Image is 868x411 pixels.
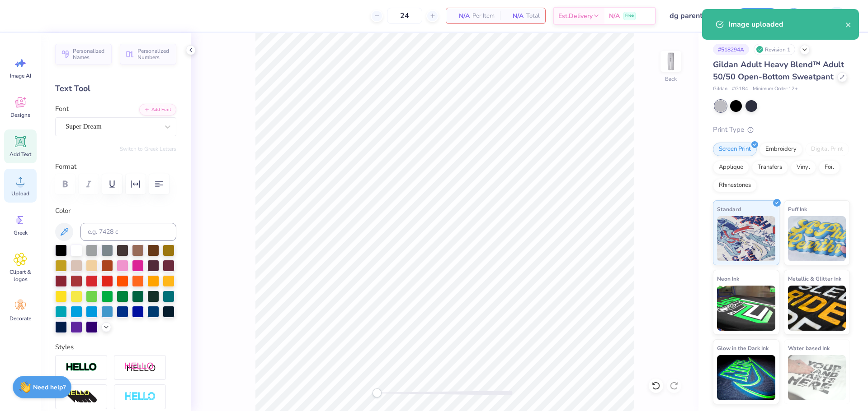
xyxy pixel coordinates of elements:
[139,104,176,115] button: Add Font
[788,343,830,353] span: Water based Ink
[788,204,807,214] span: Puff Ink
[845,19,852,30] button: close
[759,143,802,156] div: Embroidery
[80,223,176,241] input: e.g. 7428 c
[10,72,31,79] span: Image AI
[124,362,156,373] img: Shadow
[717,343,769,353] span: Glow in the Dark Ink
[717,274,739,283] span: Neon Ink
[55,104,69,114] label: Font
[713,59,844,82] span: Gildan Adult Heavy Blend™ Adult 50/50 Open-Bottom Sweatpant
[55,162,176,172] label: Format
[717,204,741,214] span: Standard
[713,85,727,93] span: Gildan
[124,392,156,402] img: Negative Space
[713,161,749,174] div: Applique
[713,44,749,55] div: # 518294A
[73,48,106,60] span: Personalized Names
[753,85,798,93] span: Minimum Order: 12 +
[752,161,788,174] div: Transfers
[10,111,30,119] span: Designs
[9,315,31,322] span: Decorate
[713,179,757,192] div: Rhinestones
[828,7,846,25] img: Vincent Lloyd Laurel
[665,75,677,83] div: Back
[452,11,470,21] span: N/A
[9,151,31,158] span: Add Text
[120,145,176,152] button: Switch to Greek Letters
[14,229,28,236] span: Greek
[5,268,35,283] span: Clipart & logos
[805,143,849,156] div: Digital Print
[66,362,97,373] img: Stroke
[609,11,620,21] span: N/A
[472,11,495,21] span: Per Item
[55,342,74,352] label: Styles
[788,286,846,331] img: Metallic & Glitter Ink
[66,390,97,404] img: 3D Illusion
[717,355,775,400] img: Glow in the Dark Ink
[717,286,775,331] img: Neon Ink
[11,190,29,197] span: Upload
[387,8,422,24] input: – –
[788,355,846,400] img: Water based Ink
[732,85,748,93] span: # G184
[663,7,729,25] input: Untitled Design
[373,388,382,397] div: Accessibility label
[728,19,845,30] div: Image uploaded
[819,161,840,174] div: Foil
[813,7,850,25] a: VL
[137,48,171,60] span: Personalized Numbers
[558,11,593,21] span: Est. Delivery
[788,274,841,283] span: Metallic & Glitter Ink
[526,11,540,21] span: Total
[33,383,66,392] strong: Need help?
[55,206,176,216] label: Color
[754,44,795,55] div: Revision 1
[55,83,176,95] div: Text Tool
[55,44,112,65] button: Personalized Names
[717,216,775,261] img: Standard
[625,13,634,19] span: Free
[120,44,176,65] button: Personalized Numbers
[713,143,757,156] div: Screen Print
[505,11,524,21] span: N/A
[791,161,816,174] div: Vinyl
[662,52,680,70] img: Back
[713,125,850,135] div: Print Type
[788,216,846,261] img: Puff Ink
